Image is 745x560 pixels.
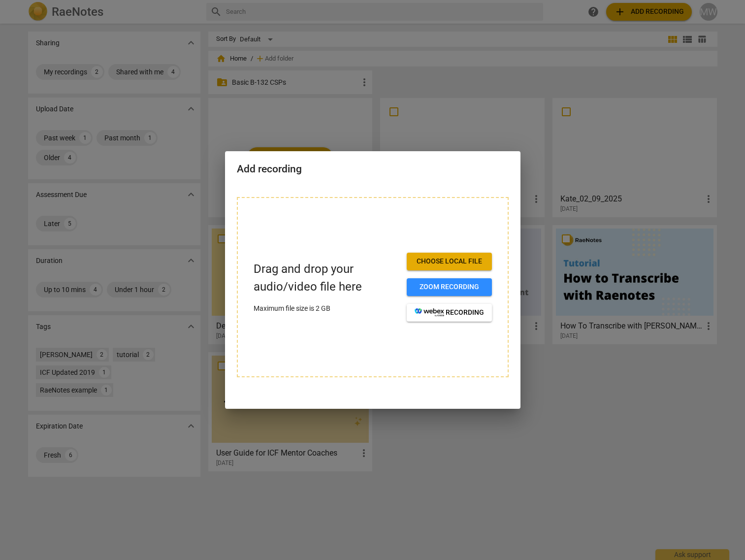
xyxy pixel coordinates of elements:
button: recording [407,304,492,322]
h2: Add recording [237,163,509,175]
span: Choose local file [415,257,484,266]
button: Choose local file [407,253,492,270]
p: Maximum file size is 2 GB [254,303,399,314]
p: Drag and drop your audio/video file here [254,261,399,295]
span: recording [415,308,484,318]
span: Zoom recording [415,282,484,292]
button: Zoom recording [407,278,492,296]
